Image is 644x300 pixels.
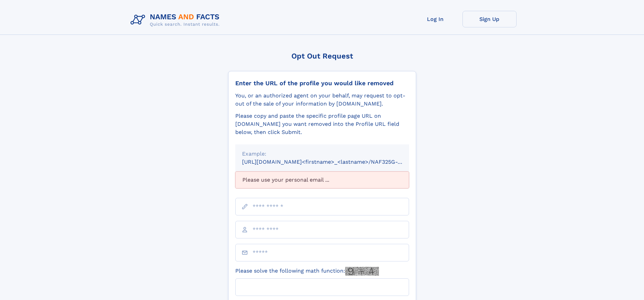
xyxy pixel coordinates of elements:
div: You, or an authorized agent on your behalf, may request to opt-out of the sale of your informatio... [235,92,409,108]
a: Log In [408,11,462,27]
small: [URL][DOMAIN_NAME]<firstname>_<lastname>/NAF325G-xxxxxxxx [242,159,422,165]
img: Logo Names and Facts [128,11,225,29]
div: Please use your personal email ... [235,171,409,188]
div: Example: [242,150,402,158]
div: Please copy and paste the specific profile page URL on [DOMAIN_NAME] you want removed into the Pr... [235,112,409,136]
div: Opt Out Request [228,52,416,60]
a: Sign Up [462,11,517,27]
label: Please solve the following math function: [235,267,379,276]
div: Enter the URL of the profile you would like removed [235,79,409,87]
